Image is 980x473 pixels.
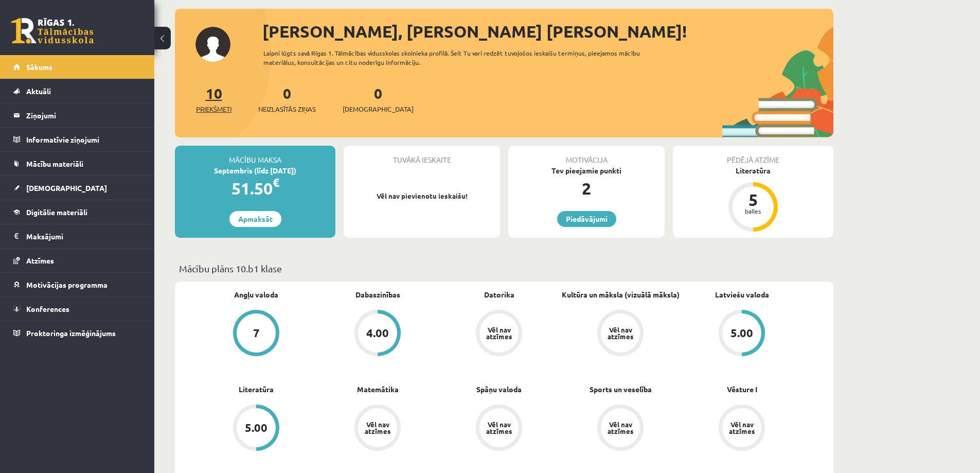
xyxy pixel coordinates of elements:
[673,165,833,233] a: Literatūra 5 balles
[366,327,389,339] div: 4.00
[196,84,231,114] a: 10Priekšmeti
[484,289,514,300] a: Datorika
[557,211,616,227] a: Piedāvājumi
[179,261,829,275] p: Mācību plāns 10.b1 klase
[317,405,438,453] a: Vēl nav atzīmes
[738,208,769,214] div: balles
[438,310,560,358] a: Vēl nav atzīmes
[508,146,665,165] div: Motivācija
[730,327,753,339] div: 5.00
[245,422,268,433] div: 5.00
[175,176,335,201] div: 51.50
[26,224,141,248] legend: Maksājumi
[13,55,141,79] a: Sākums
[13,224,141,248] a: Maksājumi
[26,280,108,289] span: Motivācijas programma
[438,405,560,453] a: Vēl nav atzīmes
[606,421,635,434] div: Vēl nav atzīmes
[13,128,141,151] a: Informatīvie ziņojumi
[26,207,87,217] span: Digitālie materiāli
[262,19,833,44] div: [PERSON_NAME], [PERSON_NAME] [PERSON_NAME]!
[606,326,635,340] div: Vēl nav atzīmes
[727,421,756,434] div: Vēl nav atzīmes
[317,310,438,358] a: 4.00
[239,384,274,395] a: Literatūra
[357,384,399,395] a: Matemātika
[485,421,513,434] div: Vēl nav atzīmes
[508,165,665,176] div: Tev pieejamie punkti
[26,304,69,313] span: Konferences
[258,84,316,114] a: 0Neizlasītās ziņas
[175,165,335,176] div: Septembris (līdz [DATE])
[195,310,317,358] a: 7
[727,384,757,395] a: Vēsture I
[476,384,522,395] a: Spāņu valoda
[13,176,141,200] a: [DEMOGRAPHIC_DATA]
[263,48,658,67] div: Laipni lūgts savā Rīgas 1. Tālmācības vidusskolas skolnieka profilā. Šeit Tu vari redzēt tuvojošo...
[13,103,141,127] a: Ziņojumi
[26,62,52,72] span: Sākums
[26,86,51,96] span: Aktuāli
[196,104,231,114] span: Priekšmeti
[26,183,107,192] span: [DEMOGRAPHIC_DATA]
[681,405,803,453] a: Vēl nav atzīmes
[13,200,141,224] a: Digitālie materiāli
[590,384,652,395] a: Sports un veselība
[343,104,414,114] span: [DEMOGRAPHIC_DATA]
[13,273,141,296] a: Motivācijas programma
[229,211,281,227] a: Apmaksāt
[195,405,317,453] a: 5.00
[363,421,392,434] div: Vēl nav atzīmes
[26,103,141,127] legend: Ziņojumi
[715,289,769,300] a: Latviešu valoda
[11,18,94,44] a: Rīgas 1. Tālmācības vidusskola
[13,321,141,345] a: Proktoringa izmēģinājums
[485,326,513,340] div: Vēl nav atzīmes
[560,310,681,358] a: Vēl nav atzīmes
[13,297,141,321] a: Konferences
[26,159,83,168] span: Mācību materiāli
[13,152,141,176] a: Mācību materiāli
[560,405,681,453] a: Vēl nav atzīmes
[253,327,260,339] div: 7
[273,175,279,190] span: €
[673,146,833,165] div: Pēdējā atzīme
[349,191,495,201] p: Vēl nav pievienotu ieskaišu!
[344,146,500,165] div: Tuvākā ieskaite
[673,165,833,176] div: Literatūra
[13,79,141,103] a: Aktuāli
[562,289,680,300] a: Kultūra un māksla (vizuālā māksla)
[13,249,141,272] a: Atzīmes
[258,104,316,114] span: Neizlasītās ziņas
[26,128,141,151] legend: Informatīvie ziņojumi
[681,310,803,358] a: 5.00
[175,146,335,165] div: Mācību maksa
[355,289,400,300] a: Dabaszinības
[508,176,665,201] div: 2
[26,256,54,265] span: Atzīmes
[234,289,278,300] a: Angļu valoda
[26,328,116,338] span: Proktoringa izmēģinājums
[738,191,769,208] div: 5
[343,84,414,114] a: 0[DEMOGRAPHIC_DATA]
